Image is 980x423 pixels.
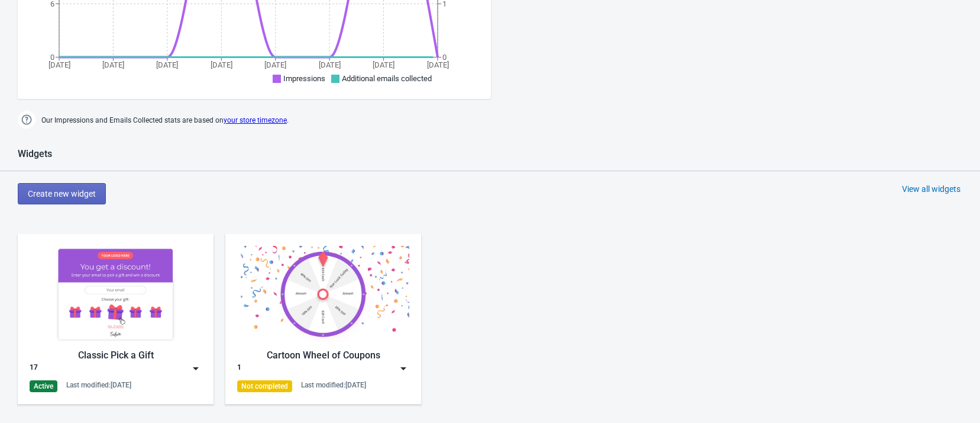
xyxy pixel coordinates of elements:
[30,348,202,363] div: Classic Pick a Gift
[902,183,960,195] div: View all widgets
[190,363,202,374] img: dropdown.png
[28,189,96,198] span: Create new widget
[41,111,289,130] span: Our Impressions and Emails Collected stats are based on .
[18,111,35,129] img: help.png
[66,380,131,390] div: Last modified: [DATE]
[30,246,202,342] img: gift_game.jpg
[237,246,409,342] img: cartoon_game.jpg
[48,60,70,69] tspan: [DATE]
[237,348,409,363] div: Cartoon Wheel of Coupons
[342,74,432,83] span: Additional emails collected
[319,60,341,69] tspan: [DATE]
[930,376,968,411] iframe: chat widget
[283,74,325,83] span: Impressions
[427,60,449,69] tspan: [DATE]
[373,60,394,69] tspan: [DATE]
[224,116,287,124] a: your store timezone
[50,53,54,62] tspan: 0
[156,60,178,69] tspan: [DATE]
[237,363,241,374] div: 1
[264,60,286,69] tspan: [DATE]
[237,380,292,392] div: Not completed
[30,363,38,374] div: 17
[18,183,106,204] button: Create new widget
[211,60,232,69] tspan: [DATE]
[30,380,57,392] div: Active
[442,53,447,62] tspan: 0
[397,363,409,374] img: dropdown.png
[102,60,124,69] tspan: [DATE]
[301,380,366,390] div: Last modified: [DATE]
